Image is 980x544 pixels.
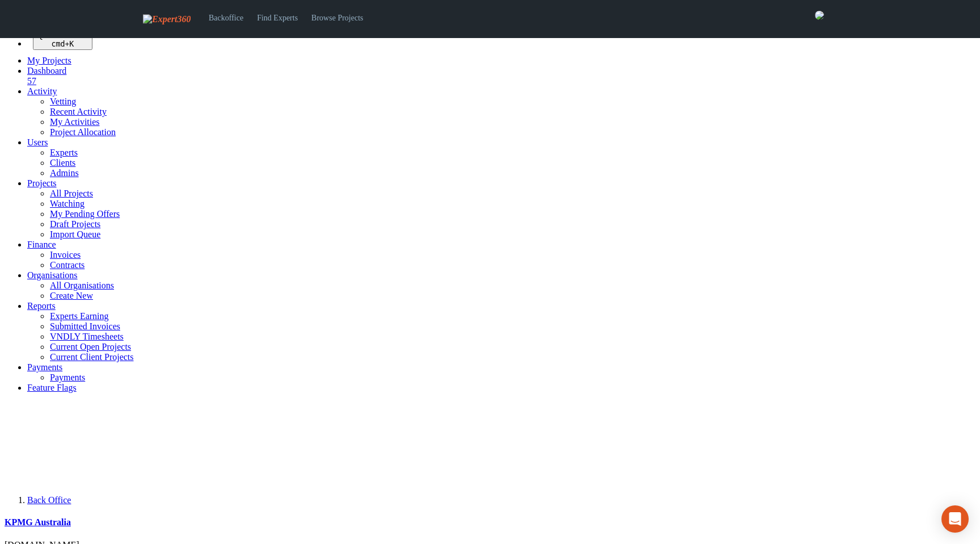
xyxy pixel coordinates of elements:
[50,321,120,331] a: Submitted Invoices
[50,250,81,260] a: Invoices
[50,189,93,198] a: All Projects
[27,362,62,372] a: Payments
[50,168,79,178] a: Admins
[50,97,76,106] a: Vetting
[27,137,48,147] a: Users
[33,30,92,50] button: Quick search... cmd+K
[50,260,85,270] a: Contracts
[69,40,74,48] kbd: K
[815,11,824,20] img: aacfd360-1189-4d2c-8c99-f915b2c139f3-normal.png
[50,158,75,168] a: Clients
[50,209,120,219] a: My Pending Offers
[27,66,66,76] span: Dashboard
[941,505,969,533] div: Open Intercom Messenger
[27,270,78,280] a: Organisations
[50,352,134,362] a: Current Client Projects
[51,40,65,48] kbd: cmd
[50,373,85,382] a: Payments
[50,219,100,229] a: Draft Projects
[50,127,116,137] a: Project Allocation
[143,14,191,24] img: Expert360
[50,107,107,116] a: Recent Activity
[27,240,56,249] a: Finance
[50,199,85,208] a: Watching
[50,291,93,300] a: Create New
[27,383,77,392] a: Feature Flags
[27,178,57,188] a: Projects
[27,86,57,96] a: Activity
[50,281,114,290] a: All Organisations
[50,117,100,127] a: My Activities
[50,311,109,321] a: Experts Earning
[27,66,975,86] a: Dashboard 57
[50,148,78,157] a: Experts
[5,517,975,528] a: KPMG Australia
[27,495,71,505] a: Back Office
[27,56,71,65] a: My Projects
[50,229,100,239] a: Import Queue
[27,76,36,86] span: 57
[50,332,124,341] a: VNDLY Timesheets
[37,40,88,48] div: +
[50,342,131,351] a: Current Open Projects
[27,301,56,311] a: Reports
